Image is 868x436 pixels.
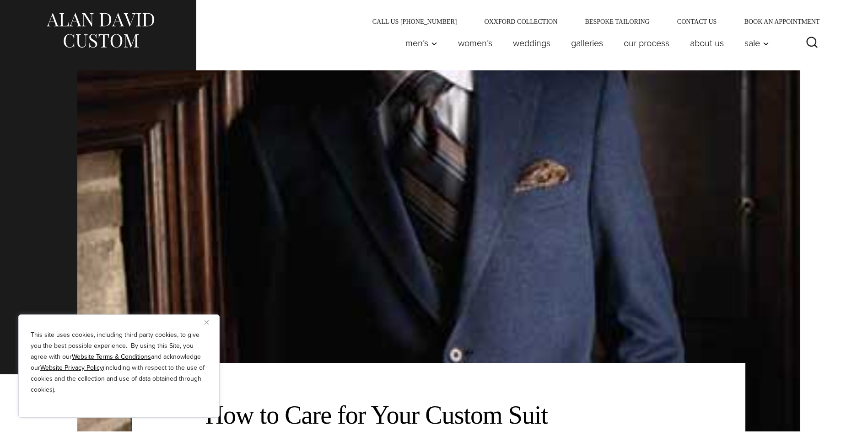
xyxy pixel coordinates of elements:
[395,34,774,52] nav: Primary Navigation
[359,18,823,25] nav: Secondary Navigation
[40,363,103,372] a: Website Privacy Policy
[663,18,731,25] a: Contact Us
[561,34,613,52] a: Galleries
[613,34,679,52] a: Our Process
[45,10,155,51] img: Alan David Custom
[405,38,437,48] span: Men’s
[205,317,216,328] button: Close
[470,18,571,25] a: Oxxford Collection
[502,34,561,52] a: weddings
[730,18,823,25] a: Book an Appointment
[359,18,471,25] a: Call Us [PHONE_NUMBER]
[205,399,672,431] h2: How to Care for Your Custom Suit
[679,34,734,52] a: About Us
[447,34,502,52] a: Women’s
[744,38,769,48] span: Sale
[72,352,151,362] a: Website Terms & Conditions
[31,330,207,395] p: This site uses cookies, including third party cookies, to give you the best possible experience. ...
[205,320,209,324] img: Close
[801,32,823,54] button: View Search Form
[571,18,663,25] a: Bespoke Tailoring
[77,70,800,431] img: Client in navy blue blazer with striped tie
